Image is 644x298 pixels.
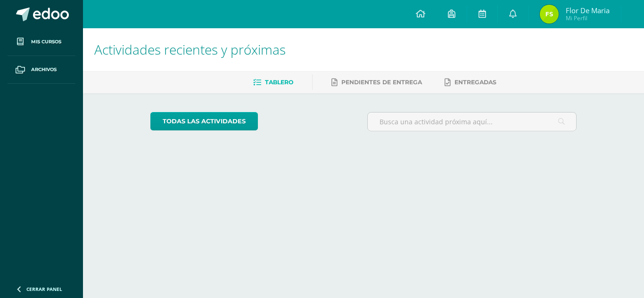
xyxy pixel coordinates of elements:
[8,56,75,84] a: Archivos
[341,79,422,86] span: Pendientes de entrega
[31,38,61,46] span: Mis cursos
[150,112,258,130] a: todas las Actividades
[566,6,610,15] span: Flor de Maria
[26,286,62,292] span: Cerrar panel
[265,79,293,86] span: Tablero
[94,40,286,58] span: Actividades recientes y próximas
[368,113,577,131] input: Busca una actividad próxima aquí...
[566,14,610,22] span: Mi Perfil
[8,28,75,56] a: Mis cursos
[454,79,496,86] span: Entregadas
[31,66,57,73] span: Archivos
[253,75,293,90] a: Tablero
[445,75,496,90] a: Entregadas
[331,75,422,90] a: Pendientes de entrega
[540,5,559,24] img: eef8e79c52cc7be18704894bf856b7fa.png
